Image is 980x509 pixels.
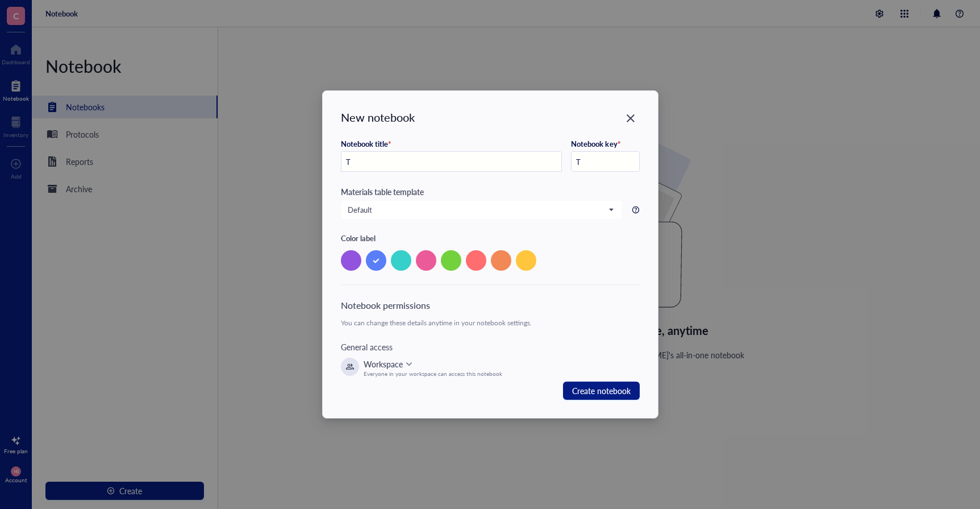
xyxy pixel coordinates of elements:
input: Notebook title [341,152,562,172]
button: Close [622,109,640,127]
span: Create notebook [572,384,631,398]
input: Notebook key [572,152,639,172]
div: General access [341,341,640,353]
div: Notebook title [341,139,391,149]
div: You can change these details anytime in your notebook settings. [341,319,640,327]
div: Notebook key [571,139,620,149]
div: Color label [341,233,640,243]
div: Materials table template [341,185,640,198]
div: Workspace [364,358,403,370]
span: Default [348,205,613,215]
span: Close [622,111,640,125]
button: Create notebook [563,382,640,400]
div: Notebook permissions [341,299,640,312]
div: Everyone in your workspace can access this notebook [364,370,502,377]
div: New notebook [341,109,415,125]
